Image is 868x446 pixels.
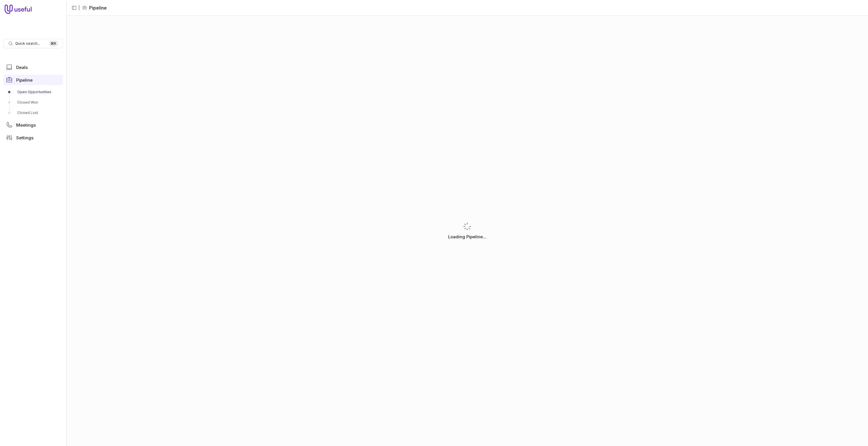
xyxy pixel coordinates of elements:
[16,136,33,140] span: Settings
[3,62,63,72] a: Deals
[78,4,80,11] span: |
[16,123,36,127] span: Meetings
[3,87,63,97] a: Open Opportunities
[3,75,63,85] a: Pipeline
[16,65,28,70] span: Deals
[3,108,63,117] a: Closed Lost
[49,41,58,46] kbd: ⌘ K
[70,3,78,12] button: Collapse sidebar
[448,233,486,240] p: Loading Pipeline...
[3,132,63,143] a: Settings
[3,120,63,130] a: Meetings
[15,41,40,46] span: Quick search...
[3,87,63,117] div: Pipeline submenu
[82,4,107,11] li: Pipeline
[3,98,63,107] a: Closed Won
[16,78,33,82] span: Pipeline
